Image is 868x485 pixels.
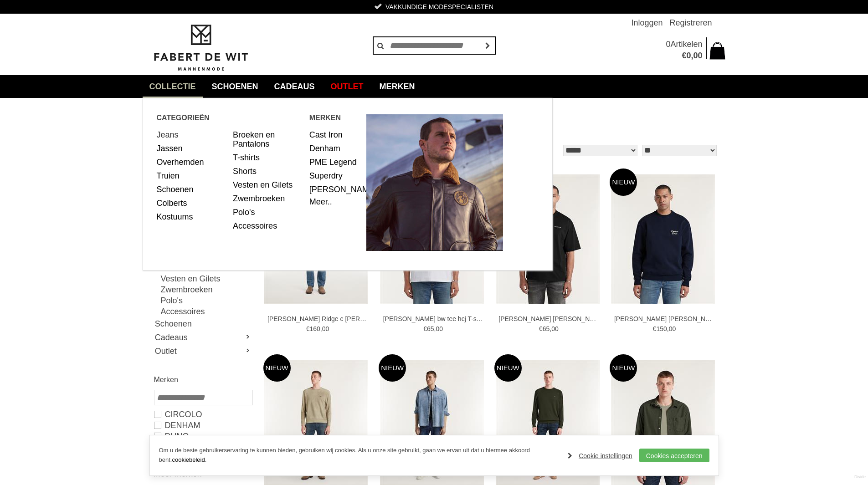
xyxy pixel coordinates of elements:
span: 65 [543,325,550,332]
a: Accessoires [161,306,252,317]
a: Denham [309,142,360,155]
span: 0 [686,51,691,60]
a: Kostuums [157,210,226,224]
span: Categorieën [157,112,309,123]
a: Meer.. [309,197,332,206]
span: € [539,325,543,332]
h2: Merken [154,374,252,385]
span: , [667,325,669,332]
a: Inloggen [631,14,663,32]
a: Merken [373,75,422,98]
span: 00 [436,325,443,332]
p: Om u de beste gebruikerservaring te kunnen bieden, gebruiken wij cookies. Als u onze site gebruik... [159,446,559,465]
a: collectie [143,75,203,98]
a: PME Legend [309,155,360,169]
a: cookiebeleid [172,456,205,463]
a: Duno [154,431,252,442]
span: , [320,325,322,332]
a: Broeken en Pantalons [233,128,303,151]
a: Cookies accepteren [639,449,709,462]
a: Cadeaus [267,75,322,98]
a: Vesten en Gilets [233,178,303,192]
a: Schoenen [157,183,226,196]
a: DENHAM [154,420,252,431]
span: 160 [309,325,320,332]
span: € [653,325,657,332]
a: Schoenen [205,75,265,98]
a: Vesten en Gilets [161,273,252,284]
a: [PERSON_NAME] [PERSON_NAME] tee hcj T-shirts [498,315,599,323]
span: , [550,325,551,332]
a: Truien [157,169,226,183]
span: 65 [427,325,434,332]
span: 150 [656,325,667,332]
a: Polo's [161,295,252,306]
a: Cadeaus [154,331,252,344]
a: [PERSON_NAME] [PERSON_NAME] arch sweat cps Truien [614,315,714,323]
a: Jeans [157,128,226,142]
a: Divide [854,471,866,483]
span: , [434,325,436,332]
a: T-shirts [233,151,303,164]
a: Accessoires [233,219,303,233]
span: Merken [309,112,367,123]
a: Cookie instellingen [568,449,632,463]
a: [PERSON_NAME] bw tee hcj T-shirts [383,315,483,323]
a: Outlet [324,75,370,98]
span: 00 [551,325,559,332]
span: , [691,51,693,60]
a: [PERSON_NAME] [309,183,360,196]
span: € [682,51,686,60]
span: Artikelen [670,40,702,49]
span: € [306,325,310,332]
a: Overhemden [157,155,226,169]
span: 00 [669,325,676,332]
img: DENHAM Denham arch sweat cps Truien [611,174,715,304]
a: Registreren [669,14,712,32]
a: Superdry [309,169,360,183]
span: 0 [666,40,670,49]
a: Outlet [154,344,252,358]
a: Zwembroeken [161,284,252,295]
a: Cast Iron [309,128,360,142]
a: Colberts [157,196,226,210]
img: Fabert de Wit [149,23,252,72]
img: Heren [366,114,503,251]
span: 00 [693,51,702,60]
span: € [423,325,427,332]
span: 00 [322,325,329,332]
a: [PERSON_NAME] Ridge c [PERSON_NAME] [PERSON_NAME] [267,315,368,323]
a: Zwembroeken [233,192,303,205]
a: Jassen [157,142,226,155]
a: Polo's [233,205,303,219]
a: Circolo [154,409,252,420]
a: Schoenen [154,317,252,331]
a: Shorts [233,164,303,178]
